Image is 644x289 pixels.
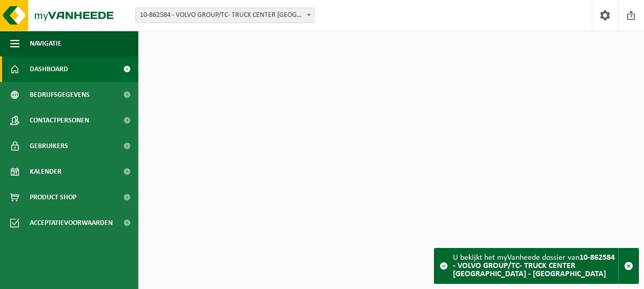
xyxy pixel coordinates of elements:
span: Product Shop [30,184,76,210]
span: Navigatie [30,31,61,56]
span: 10-862584 - VOLVO GROUP/TC- TRUCK CENTER ANTWERPEN - ANTWERPEN [136,8,314,23]
span: Dashboard [30,56,68,82]
span: Bedrijfsgegevens [30,82,90,108]
span: Contactpersonen [30,108,89,133]
div: U bekijkt het myVanheede dossier van [453,249,618,283]
span: Kalender [30,159,61,184]
strong: 10-862584 - VOLVO GROUP/TC- TRUCK CENTER [GEOGRAPHIC_DATA] - [GEOGRAPHIC_DATA] [453,254,615,278]
span: Acceptatievoorwaarden [30,210,113,236]
span: 10-862584 - VOLVO GROUP/TC- TRUCK CENTER ANTWERPEN - ANTWERPEN [135,8,315,23]
span: Gebruikers [30,133,68,159]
